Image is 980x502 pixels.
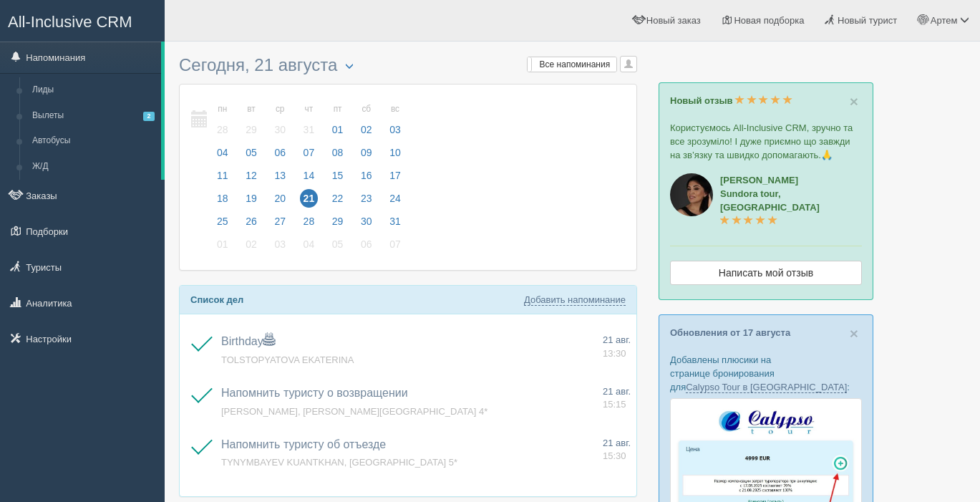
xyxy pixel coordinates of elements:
p: Добавлены плюсики на странице бронирования для : [670,353,862,394]
a: сб 02 [353,95,380,145]
span: 12 [242,166,261,185]
span: 21 [300,189,319,208]
small: ср [271,103,289,115]
span: 30 [357,212,376,231]
span: 21 авг. [603,334,631,345]
a: Напомнить туристу об отъезде [221,438,386,450]
a: [PERSON_NAME], [PERSON_NAME][GEOGRAPHIC_DATA] 4* [221,406,487,417]
span: 24 [386,189,404,208]
span: 23 [357,189,376,208]
span: Напомнить туристу о возвращении [221,387,408,399]
span: 08 [329,143,347,162]
a: 28 [296,213,323,236]
small: вт [242,103,261,115]
span: 15 [329,166,347,185]
a: 11 [209,168,236,190]
a: 30 [353,213,380,236]
a: 14 [296,168,323,190]
small: чт [300,103,319,115]
small: сб [357,103,376,115]
a: 06 [266,145,293,168]
span: 25 [213,212,232,231]
span: 29 [329,212,347,231]
a: Автобусы [26,128,161,154]
a: вс 03 [382,95,405,145]
a: Вылеты2 [26,103,161,129]
a: 21 авг. 15:30 [603,437,631,463]
span: 01 [213,235,232,254]
a: 21 [296,190,323,213]
span: 09 [357,143,376,162]
a: 07 [382,236,405,259]
span: 07 [300,143,319,162]
small: пн [213,103,232,115]
span: Новая подборка [734,15,804,26]
a: 10 [382,145,405,168]
a: 18 [209,190,236,213]
a: Birthday [221,335,275,347]
a: 05 [324,236,351,259]
span: 05 [242,143,261,162]
a: 21 авг. 15:15 [603,385,631,412]
span: Новый турист [838,15,897,26]
span: Артем [931,15,958,26]
a: All-Inclusive CRM [1,1,164,40]
a: 05 [238,145,265,168]
span: 13:30 [603,348,626,359]
a: 09 [353,145,380,168]
span: 10 [386,143,404,162]
span: 31 [300,120,319,139]
a: пт 01 [324,95,351,145]
span: 04 [300,235,319,254]
a: пн 28 [209,95,236,145]
a: 06 [353,236,380,259]
a: 13 [266,168,293,190]
a: ср 30 [266,95,293,145]
a: Добавить напоминание [524,294,626,306]
a: 16 [353,168,380,190]
a: Calypso Tour в [GEOGRAPHIC_DATA] [686,382,847,393]
span: 28 [300,212,319,231]
a: Написать мой отзыв [670,261,862,285]
span: 30 [271,120,289,139]
span: 17 [386,166,404,185]
a: 31 [382,213,405,236]
a: 22 [324,190,351,213]
a: TOLSTOPYATOVA EKATERINA [221,354,354,365]
a: 02 [238,236,265,259]
span: 13 [271,166,289,185]
span: 06 [271,143,289,162]
a: Новый отзыв [670,95,792,106]
small: пт [329,103,347,115]
span: 27 [271,212,289,231]
span: TYNYMBAYEV KUANTKHAN, [GEOGRAPHIC_DATA] 5* [221,457,457,468]
a: 03 [266,236,293,259]
a: 17 [382,168,405,190]
a: 27 [266,213,293,236]
span: 20 [271,189,289,208]
small: вс [386,103,404,115]
a: 15 [324,168,351,190]
span: 04 [213,143,232,162]
a: чт 31 [296,95,323,145]
a: вт 29 [238,95,265,145]
span: 15:15 [603,399,626,410]
a: Обновления от 17 августа [670,327,790,338]
span: 15:30 [603,450,626,461]
a: 08 [324,145,351,168]
span: 19 [242,189,261,208]
a: 07 [296,145,323,168]
a: 29 [324,213,351,236]
span: 28 [213,120,232,139]
span: 2 [143,112,155,121]
span: 02 [242,235,261,254]
span: 03 [271,235,289,254]
a: 20 [266,190,293,213]
a: 04 [296,236,323,259]
span: × [850,93,858,110]
button: Close [850,326,858,341]
a: 04 [209,145,236,168]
